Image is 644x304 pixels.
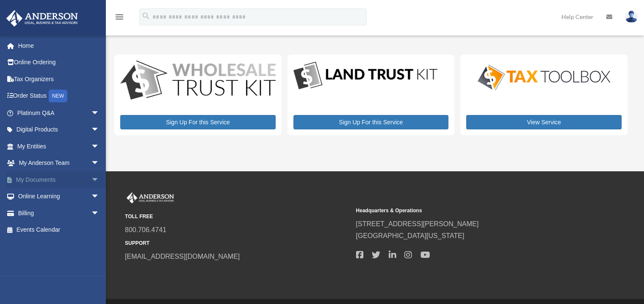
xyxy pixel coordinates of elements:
img: Anderson Advisors Platinum Portal [4,10,80,27]
span: arrow_drop_down [91,121,108,139]
a: Platinum Q&Aarrow_drop_down [6,104,112,121]
i: search [141,11,151,21]
span: arrow_drop_down [91,155,108,172]
a: Online Ordering [6,54,112,71]
img: Anderson Advisors Platinum Portal [125,192,176,203]
a: menu [114,15,124,22]
a: My Entitiesarrow_drop_down [6,138,112,155]
a: [EMAIL_ADDRESS][DOMAIN_NAME] [125,253,240,260]
small: TOLL FREE [125,212,350,221]
a: View Service [466,115,622,129]
a: [STREET_ADDRESS][PERSON_NAME] [356,220,478,227]
span: arrow_drop_down [91,138,108,155]
small: SUPPORT [125,239,350,248]
a: Digital Productsarrow_drop_down [6,121,108,138]
span: arrow_drop_down [91,171,108,189]
span: arrow_drop_down [91,188,108,205]
a: My Documentsarrow_drop_down [6,171,112,188]
a: Billingarrow_drop_down [6,205,112,222]
span: arrow_drop_down [91,205,108,222]
a: Tax Organizers [6,71,112,88]
a: Sign Up For this Service [293,115,449,129]
a: Sign Up For this Service [120,115,276,129]
a: Order StatusNEW [6,88,112,105]
img: WS-Trust-Kit-lgo-1.jpg [120,60,276,101]
a: 800.706.4741 [125,226,166,233]
a: [GEOGRAPHIC_DATA][US_STATE] [356,232,464,239]
a: Online Learningarrow_drop_down [6,188,112,205]
a: Home [6,37,112,54]
img: User Pic [625,11,638,23]
span: arrow_drop_down [91,104,108,122]
a: Events Calendar [6,222,112,238]
small: Headquarters & Operations [356,206,580,215]
img: LandTrust_lgo-1.jpg [293,60,437,91]
i: menu [114,12,124,22]
a: My Anderson Teamarrow_drop_down [6,155,112,172]
div: NEW [49,90,67,102]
